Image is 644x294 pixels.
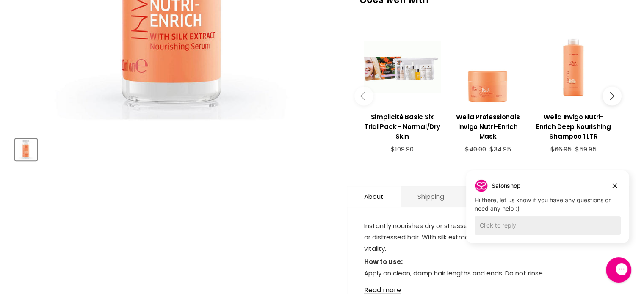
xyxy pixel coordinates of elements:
[550,145,572,154] span: $66.95
[391,145,414,154] span: $109.90
[449,112,526,141] h3: Wella Professionals Invigo Nutri-Enrich Mask
[364,221,611,253] span: Instantly nourishes dry or stressed hair, leaving it soft and full of vitality. For dry or distre...
[364,112,441,141] h3: Simplicité Basic Six Trial Pack - Normal/Dry Skin
[575,145,597,154] span: $59.95
[15,139,37,160] button: Wella Invigo Nutri-Enrich Nourishing Serum - Clearance!
[535,112,612,141] h3: Wella Invigo Nutri-Enrich Deep Nourishing Shampoo 1 LTR
[464,145,486,154] span: $40.00
[364,257,403,266] strong: How to use:
[347,186,401,207] a: About
[364,281,612,294] a: Read more
[460,169,636,256] iframe: Gorgias live chat campaigns
[535,106,612,146] a: View product:Wella Invigo Nutri-Enrich Deep Nourishing Shampoo 1 LTR
[602,254,636,286] iframe: Gorgias live chat messenger
[364,280,612,294] p: Available in 10ml
[489,145,511,154] span: $34.95
[16,140,36,159] img: Wella Invigo Nutri-Enrich Nourishing Serum - Clearance!
[14,136,333,160] div: Product thumbnails
[401,186,461,207] a: Shipping
[364,106,441,146] a: View product:Simplicité Basic Six Trial Pack - Normal/Dry Skin
[364,256,612,280] p: Apply on clean, damp hair lengths and ends. Do not rinse.
[449,106,526,146] a: View product:Wella Professionals Invigo Nutri-Enrich Mask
